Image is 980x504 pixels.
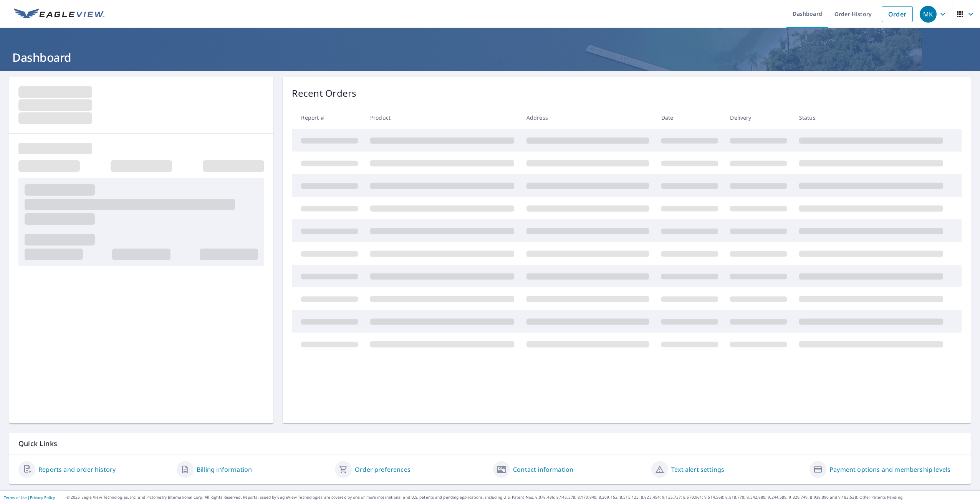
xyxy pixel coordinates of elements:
[655,106,724,129] th: Date
[38,465,116,474] a: Reports and order history
[197,465,252,474] a: Billing information
[520,106,655,129] th: Address
[292,106,364,129] th: Report #
[292,86,356,100] p: Recent Orders
[364,106,520,129] th: Product
[66,494,976,500] p: © 2025 Eagle View Technologies, Inc. and Pictometry International Corp. All Rights Reserved. Repo...
[30,495,55,500] a: Privacy Policy
[14,8,104,20] img: EV Logo
[9,49,971,65] h1: Dashboard
[671,465,724,474] a: Text alert settings
[513,465,573,474] a: Contact information
[4,495,28,500] a: Terms of Use
[4,495,55,500] p: |
[18,439,962,448] p: Quick Links
[793,106,949,129] th: Status
[920,6,937,23] div: MK
[829,465,950,474] a: Payment options and membership levels
[724,106,793,129] th: Delivery
[882,6,913,22] a: Order
[355,465,411,474] a: Order preferences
